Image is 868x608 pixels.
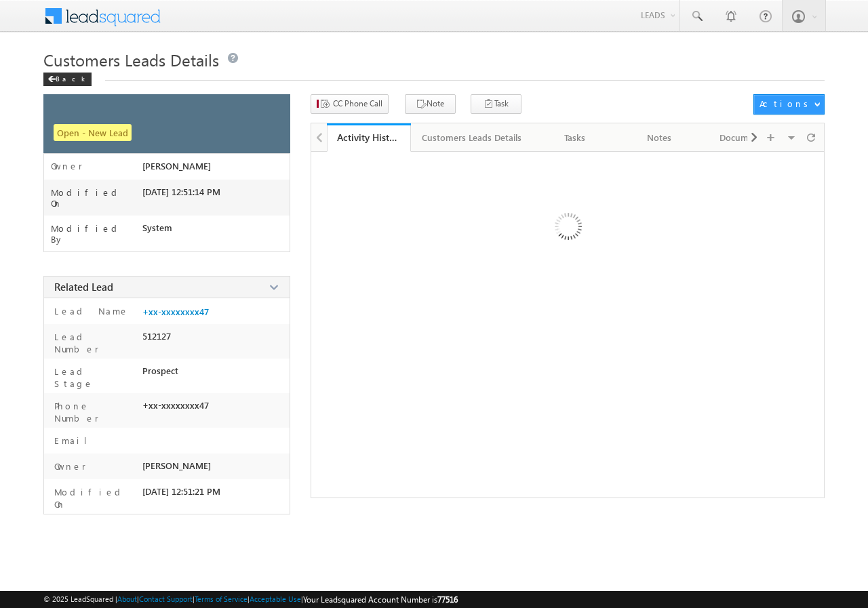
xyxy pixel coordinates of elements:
div: Tasks [545,129,606,146]
span: Open - New Lead [54,124,132,141]
div: Customers Leads Details [422,129,521,146]
label: Modified On [51,187,142,209]
a: About [117,594,137,603]
div: Activity History [337,131,401,144]
label: Lead Stage [51,365,136,390]
span: [PERSON_NAME] [142,460,211,471]
span: CC Phone Call [333,98,382,110]
span: [PERSON_NAME] [142,161,211,171]
span: © 2025 LeadSquared | | | | | [43,593,458,606]
span: [DATE] 12:51:21 PM [142,486,220,497]
label: Owner [51,161,83,171]
button: Task [471,94,521,114]
li: Activity History [327,123,411,150]
a: Terms of Service [195,594,248,603]
span: 512127 [142,331,171,342]
a: Activity History [327,123,411,152]
span: Customers Leads Details [43,49,219,70]
a: Acceptable Use [250,594,301,603]
span: +xx-xxxxxxxx47 [142,400,209,411]
a: Notes [618,123,702,152]
button: CC Phone Call [311,94,389,114]
a: Customers Leads Details [411,123,534,152]
a: Contact Support [139,594,193,603]
label: Phone Number [51,400,136,424]
button: Note [405,94,456,114]
a: +xx-xxxxxxxx47 [142,306,209,317]
span: 77516 [437,594,458,605]
span: Your Leadsquared Account Number is [303,594,458,605]
label: Modified By [51,223,142,245]
a: Documents [702,123,786,152]
div: Back [43,73,92,86]
span: Prospect [142,365,178,376]
span: System [142,222,172,233]
a: Tasks [534,123,618,152]
div: Documents [713,129,774,146]
div: Notes [629,129,690,146]
span: Related Lead [54,280,113,293]
label: Owner [51,460,86,472]
label: Lead Name [51,305,129,317]
label: Modified On [51,486,136,510]
div: Actions [759,98,813,110]
button: Actions [753,94,825,115]
label: Email [51,434,98,447]
img: Loading ... [497,159,637,299]
label: Lead Number [51,331,136,355]
span: [DATE] 12:51:14 PM [142,186,220,197]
